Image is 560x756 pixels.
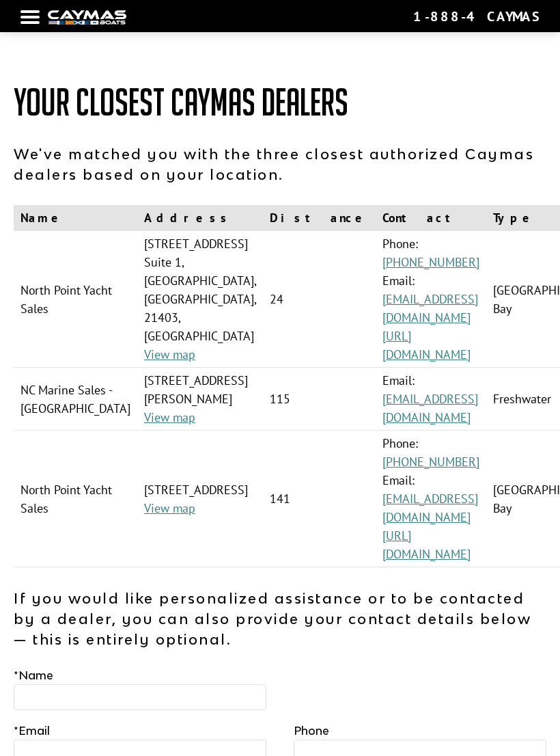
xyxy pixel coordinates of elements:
[14,588,546,649] p: If you would like personalized assistance or to be contacted by a dealer, you can also provide yo...
[382,391,478,425] a: [EMAIL_ADDRESS][DOMAIN_NAME]
[14,82,546,123] h1: Your Closest Caymas Dealers
[382,491,478,525] a: [EMAIL_ADDRESS][DOMAIN_NAME]
[144,347,195,362] a: View map
[382,528,471,562] a: [URL][DOMAIN_NAME]
[294,723,329,739] label: Phone
[144,500,195,516] a: View map
[382,454,479,470] a: [PHONE_NUMBER]
[376,231,486,368] td: Phone: Email:
[137,205,263,231] th: Address
[263,368,376,431] td: 115
[137,231,263,368] td: [STREET_ADDRESS] Suite 1, [GEOGRAPHIC_DATA], [GEOGRAPHIC_DATA], 21403, [GEOGRAPHIC_DATA]
[14,205,137,231] th: Name
[376,205,486,231] th: Contact
[263,431,376,567] td: 141
[382,328,471,362] a: [URL][DOMAIN_NAME]
[144,409,195,425] a: View map
[382,291,478,325] a: [EMAIL_ADDRESS][DOMAIN_NAME]
[137,431,263,567] td: [STREET_ADDRESS]
[413,8,540,25] div: 1-888-4CAYMAS
[14,368,137,431] td: NC Marine Sales - [GEOGRAPHIC_DATA]
[263,205,376,231] th: Distance
[14,667,53,684] label: Name
[14,723,50,739] label: Email
[263,231,376,368] td: 24
[14,431,137,567] td: North Point Yacht Sales
[14,144,546,185] p: We've matched you with the three closest authorized Caymas dealers based on your location.
[14,231,137,368] td: North Point Yacht Sales
[382,254,479,270] a: [PHONE_NUMBER]
[48,10,126,25] img: white-logo-c9c8dbefe5ff5ceceb0f0178aa75bf4bb51f6bca0971e226c86eb53dfe498488.png
[137,368,263,431] td: [STREET_ADDRESS][PERSON_NAME]
[376,368,486,431] td: Email:
[376,431,486,567] td: Phone: Email:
